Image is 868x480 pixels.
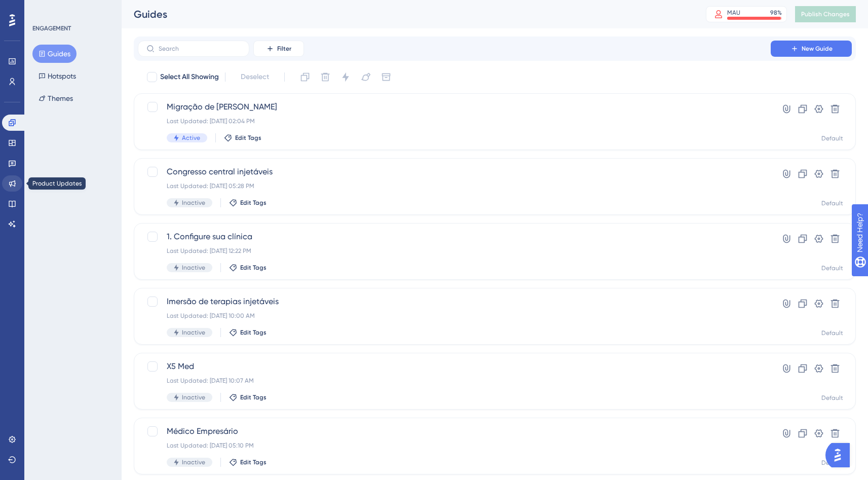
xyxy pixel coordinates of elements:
span: Filter [277,45,291,53]
span: Select All Showing [160,71,219,83]
div: Default [821,264,843,272]
button: Deselect [232,68,278,86]
div: 98 % [770,9,782,17]
span: Inactive [182,328,205,337]
span: Edit Tags [235,134,261,142]
div: Last Updated: [DATE] 10:07 AM [167,377,742,385]
span: Imersão de terapias injetáveis [167,296,742,308]
span: Congresso central injetáveis [167,166,742,178]
span: Edit Tags [240,264,267,272]
div: Last Updated: [DATE] 12:22 PM [167,247,742,255]
button: Edit Tags [229,199,267,207]
button: Edit Tags [229,328,267,337]
button: Edit Tags [229,264,267,272]
button: Filter [253,41,304,57]
iframe: UserGuiding AI Assistant Launcher [825,440,856,470]
button: Themes [32,89,79,107]
span: Publish Changes [801,10,850,18]
div: Default [821,199,843,207]
span: X5 Med [167,360,742,373]
div: Default [821,394,843,402]
span: Migração de [PERSON_NAME] [167,101,742,113]
span: Edit Tags [240,393,267,401]
input: Search [159,45,241,52]
span: Médico Empresário [167,425,742,437]
div: Last Updated: [DATE] 02:04 PM [167,117,742,125]
span: Edit Tags [240,199,267,207]
button: Edit Tags [224,134,261,142]
span: New Guide [802,45,833,53]
span: Inactive [182,264,205,272]
div: Last Updated: [DATE] 10:00 AM [167,312,742,320]
button: Hotspots [32,67,82,85]
span: Inactive [182,393,205,401]
button: Publish Changes [795,6,856,22]
div: Default [821,459,843,467]
span: 1. Configure sua clínica [167,231,742,243]
div: Guides [134,7,681,21]
div: Default [821,329,843,337]
span: Inactive [182,199,205,207]
span: Edit Tags [240,458,267,466]
div: Last Updated: [DATE] 05:10 PM [167,441,742,450]
button: Edit Tags [229,393,267,401]
div: MAU [727,9,740,17]
span: Inactive [182,458,205,466]
span: Active [182,134,200,142]
button: New Guide [771,41,852,57]
button: Edit Tags [229,458,267,466]
span: Edit Tags [240,328,267,337]
span: Deselect [241,71,269,83]
button: Guides [32,45,77,63]
div: ENGAGEMENT [32,24,71,32]
div: Last Updated: [DATE] 05:28 PM [167,182,742,190]
span: Need Help? [24,3,63,15]
div: Default [821,134,843,142]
